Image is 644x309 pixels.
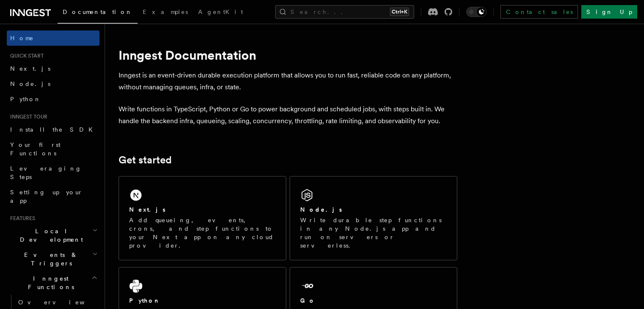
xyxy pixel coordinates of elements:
[193,3,248,23] a: AgentKit
[581,5,637,19] a: Sign Up
[500,5,578,19] a: Contact sales
[7,223,100,247] button: Local Development
[7,76,100,91] a: Node.js
[300,205,342,214] h2: Node.js
[119,176,286,260] a: Next.jsAdd queueing, events, crons, and step functions to your Next app on any cloud provider.
[300,216,447,250] p: Write durable step functions in any Node.js app and run on servers or serverless.
[10,189,83,204] span: Setting up your app
[10,65,50,72] span: Next.js
[7,91,100,107] a: Python
[119,154,171,166] a: Get started
[7,271,100,295] button: Inngest Functions
[7,61,100,76] a: Next.js
[138,3,193,23] a: Examples
[58,3,138,24] a: Documentation
[7,113,47,120] span: Inngest tour
[7,161,100,185] a: Leveraging Steps
[290,176,457,260] a: Node.jsWrite durable step functions in any Node.js app and run on servers or serverless.
[7,247,100,271] button: Events & Triggers
[10,126,98,133] span: Install the SDK
[129,205,166,214] h2: Next.js
[466,7,486,17] button: Toggle dark mode
[7,251,92,268] span: Events & Triggers
[119,103,457,127] p: Write functions in TypeScript, Python or Go to power background and scheduled jobs, with steps bu...
[119,69,457,93] p: Inngest is an event-driven durable execution platform that allows you to run fast, reliable code ...
[143,8,188,15] span: Examples
[7,30,100,46] a: Home
[119,47,457,63] h1: Inngest Documentation
[7,274,91,291] span: Inngest Functions
[7,122,100,137] a: Install the SDK
[63,8,133,15] span: Documentation
[18,299,105,306] span: Overview
[129,296,160,305] h2: Python
[7,185,100,208] a: Setting up your app
[275,5,414,19] button: Search...Ctrl+K
[10,96,41,102] span: Python
[390,8,409,16] kbd: Ctrl+K
[10,34,34,42] span: Home
[7,227,92,244] span: Local Development
[10,141,61,157] span: Your first Functions
[129,216,276,250] p: Add queueing, events, crons, and step functions to your Next app on any cloud provider.
[198,8,243,15] span: AgentKit
[7,137,100,161] a: Your first Functions
[7,215,35,222] span: Features
[10,165,82,180] span: Leveraging Steps
[7,52,44,59] span: Quick start
[300,296,315,305] h2: Go
[10,80,50,87] span: Node.js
